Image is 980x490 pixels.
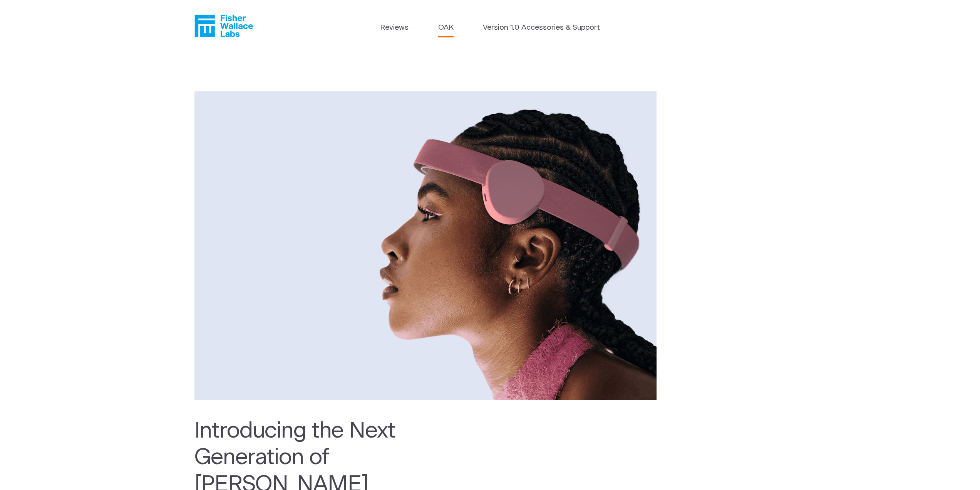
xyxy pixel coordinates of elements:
[438,22,454,34] a: OAK
[194,91,657,400] img: woman_oak_pink.png
[483,22,600,34] a: Version 1.0 Accessories & Support
[194,15,253,37] a: Fisher Wallace
[380,22,409,34] a: Reviews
